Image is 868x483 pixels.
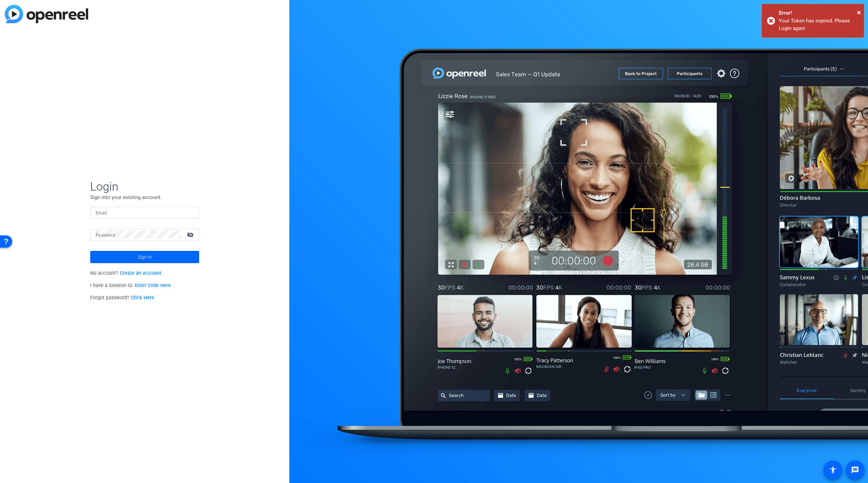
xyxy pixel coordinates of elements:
[857,8,861,16] span: ×
[90,194,199,201] p: Sign into your existing account.
[779,17,859,32] div: Your Token has expired. Please Login again
[779,9,859,17] div: Error!
[96,211,107,215] mat-label: Email
[96,208,194,216] input: Enter Email Address
[857,7,861,17] button: Close
[183,230,199,240] mat-icon: visibility_off
[90,251,199,263] button: Sign in
[829,466,837,474] mat-icon: accessibility
[5,5,88,23] img: blue-gradient.svg
[120,270,161,276] a: Create an Account
[90,283,171,288] span: I have a Session ID.
[90,270,161,276] span: No account?
[90,179,199,194] span: Login
[90,295,154,301] span: Forgot password?
[131,295,154,301] a: Click Here
[96,233,115,238] mat-label: Password
[851,466,859,474] mat-icon: message
[135,283,171,288] a: Enter Code Here
[138,248,152,266] span: Sign in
